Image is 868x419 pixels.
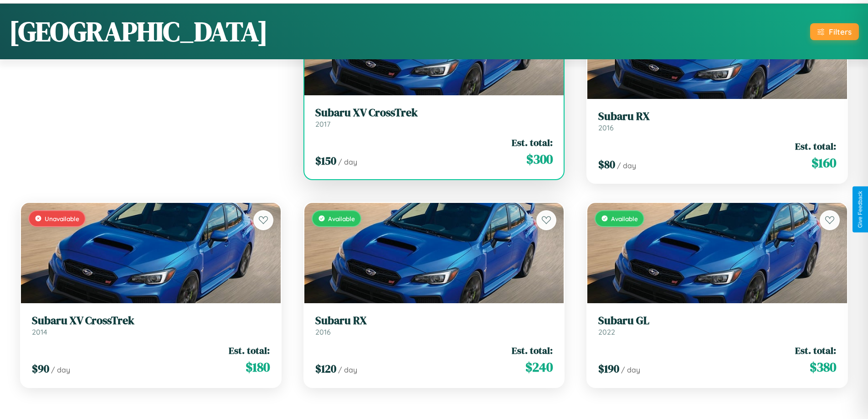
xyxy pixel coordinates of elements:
[315,106,553,119] h3: Subaru XV CrossTrek
[315,327,331,336] span: 2016
[812,154,836,172] span: $ 160
[525,358,553,376] span: $ 240
[829,27,852,36] div: Filters
[315,106,553,129] a: Subaru XV CrossTrek2017
[598,110,836,123] h3: Subaru RX
[315,153,336,168] span: $ 150
[338,365,357,374] span: / day
[598,157,615,172] span: $ 80
[315,361,336,376] span: $ 120
[598,110,836,132] a: Subaru RX2016
[611,215,638,222] span: Available
[795,140,836,153] span: Est. total:
[9,13,268,50] h1: [GEOGRAPHIC_DATA]
[795,344,836,357] span: Est. total:
[246,358,270,376] span: $ 180
[857,191,863,228] div: Give Feedback
[315,314,553,336] a: Subaru RX2016
[598,123,614,132] span: 2016
[621,365,640,374] span: / day
[598,361,619,376] span: $ 190
[229,344,270,357] span: Est. total:
[32,327,47,336] span: 2014
[328,215,355,222] span: Available
[32,314,270,336] a: Subaru XV CrossTrek2014
[598,314,836,336] a: Subaru GL2022
[598,327,615,336] span: 2022
[51,365,70,374] span: / day
[512,344,553,357] span: Est. total:
[810,23,859,40] button: Filters
[617,161,636,170] span: / day
[338,157,357,166] span: / day
[45,215,79,222] span: Unavailable
[32,361,49,376] span: $ 90
[810,358,836,376] span: $ 380
[512,136,553,149] span: Est. total:
[32,314,270,327] h3: Subaru XV CrossTrek
[598,314,836,327] h3: Subaru GL
[526,150,553,168] span: $ 300
[315,314,553,327] h3: Subaru RX
[315,119,330,129] span: 2017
